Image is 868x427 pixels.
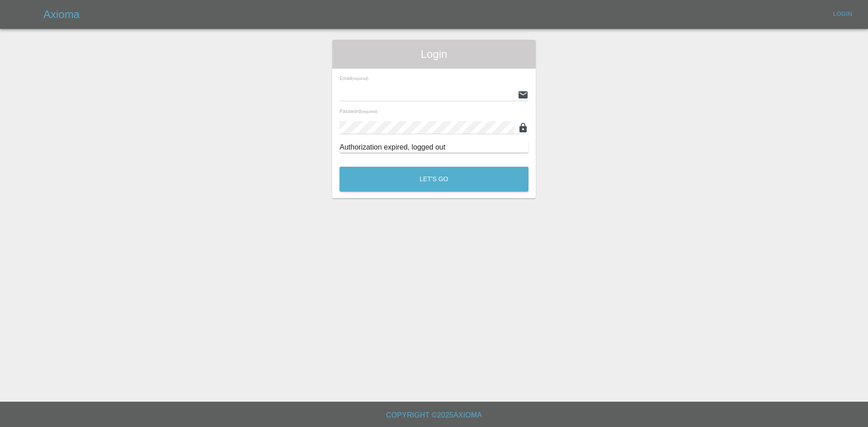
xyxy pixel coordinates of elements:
div: Authorization expired, logged out [340,142,528,153]
span: Login [340,47,528,61]
small: (required) [352,77,368,81]
h5: Axioma [43,7,80,22]
a: Login [828,7,857,21]
small: (required) [361,110,377,114]
span: Password [340,108,377,114]
button: Let's Go [340,167,528,192]
h6: Copyright © 2025 Axioma [7,409,861,422]
span: Email [340,75,368,81]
